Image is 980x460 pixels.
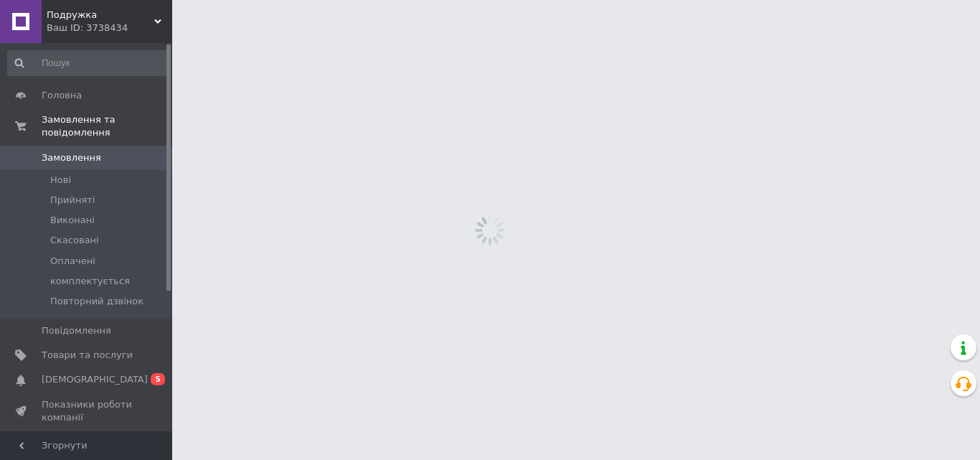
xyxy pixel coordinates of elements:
[42,324,111,337] span: Повідомлення
[50,214,95,227] span: Виконані
[7,50,169,76] input: Пошук
[50,275,130,288] span: комплектується
[42,349,133,362] span: Товари та послуги
[50,295,143,308] span: Повторний дзвінок
[42,373,148,386] span: [DEMOGRAPHIC_DATA]
[47,22,172,34] div: Ваш ID: 3738434
[42,113,172,139] span: Замовлення та повідомлення
[42,398,133,424] span: Показники роботи компанії
[42,89,82,102] span: Головна
[50,234,99,247] span: Скасовані
[50,194,95,207] span: Прийняті
[42,151,101,164] span: Замовлення
[47,9,154,22] span: Подружка
[50,174,71,187] span: Нові
[50,255,95,268] span: Оплачені
[151,373,165,385] span: 5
